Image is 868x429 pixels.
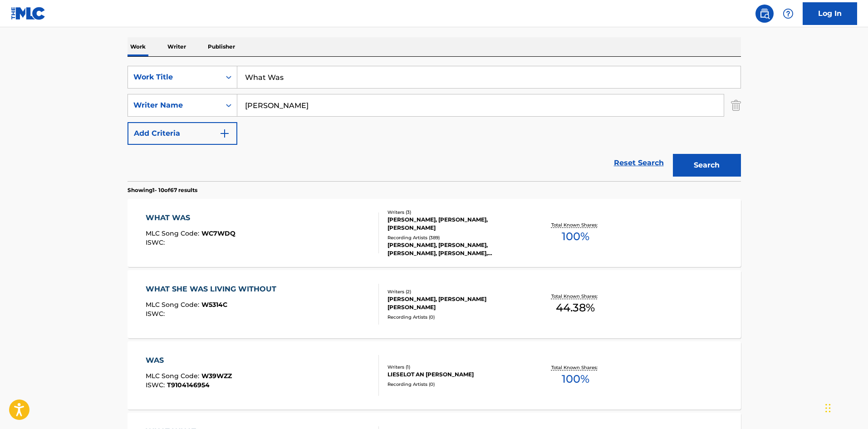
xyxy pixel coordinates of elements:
p: Total Known Shares: [551,222,600,228]
img: help [783,8,794,19]
span: 100 % [562,371,589,387]
div: WAS [146,355,232,366]
span: W5314C [201,301,227,309]
p: Total Known Shares: [551,293,600,300]
a: Log In [803,2,857,25]
form: Search Form [128,66,741,181]
div: [PERSON_NAME], [PERSON_NAME], [PERSON_NAME] [387,216,525,232]
p: Showing 1 - 10 of 67 results [128,186,197,194]
div: Writers ( 3 ) [387,209,525,216]
div: WHAT WAS [146,212,235,223]
img: Delete Criterion [731,94,741,117]
div: Recording Artists ( 0 ) [387,314,525,321]
div: Recording Artists ( 389 ) [387,234,525,241]
a: WASMLC Song Code:W39WZZISWC:T9104146954Writers (1)LIESELOT AN [PERSON_NAME]Recording Artists (0)T... [128,341,741,409]
p: Writer [165,37,189,56]
span: ISWC : [146,310,167,318]
span: MLC Song Code : [146,229,201,237]
div: Recording Artists ( 0 ) [387,381,525,388]
img: search [759,8,770,19]
div: WHAT SHE WAS LIVING WITHOUT [146,284,281,295]
a: WHAT WASMLC Song Code:WC7WDQISWC:Writers (3)[PERSON_NAME], [PERSON_NAME], [PERSON_NAME]Recording ... [128,199,741,267]
div: Work Title [133,72,215,83]
span: 100 % [562,228,589,245]
p: Total Known Shares: [551,364,600,371]
span: T9104146954 [167,381,210,389]
a: WHAT SHE WAS LIVING WITHOUTMLC Song Code:W5314CISWC:Writers (2)[PERSON_NAME], [PERSON_NAME] [PERS... [128,270,741,338]
div: LIESELOT AN [PERSON_NAME] [387,370,525,379]
a: Public Search [755,5,774,23]
div: Writer Name [133,100,215,111]
div: Drag [825,394,831,422]
span: ISWC : [146,238,167,247]
span: ISWC : [146,381,167,389]
p: Work [128,37,148,56]
img: 9d2ae6d4665cec9f34b9.svg [219,128,230,139]
div: Writers ( 1 ) [387,364,525,370]
p: Publisher [205,37,238,56]
span: 44.38 % [556,300,595,316]
button: Add Criteria [128,122,237,145]
div: [PERSON_NAME], [PERSON_NAME] [PERSON_NAME] [387,295,525,311]
span: WC7WDQ [201,229,235,237]
span: W39WZZ [201,372,232,380]
span: MLC Song Code : [146,301,201,309]
button: Search [673,154,741,177]
img: MLC Logo [11,7,46,20]
div: Help [779,5,797,23]
a: Reset Search [609,153,668,173]
div: Writers ( 2 ) [387,288,525,295]
div: [PERSON_NAME], [PERSON_NAME], [PERSON_NAME], [PERSON_NAME], [PERSON_NAME] [387,241,525,257]
span: MLC Song Code : [146,372,201,380]
iframe: Chat Widget [823,385,868,429]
